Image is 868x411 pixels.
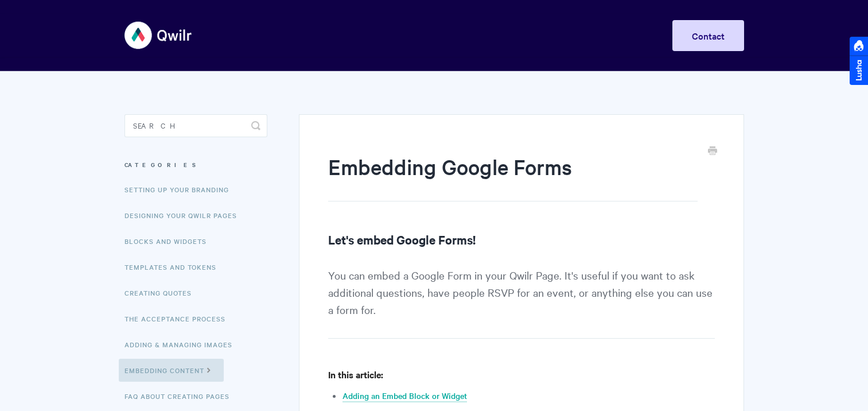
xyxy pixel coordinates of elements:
[672,20,744,51] a: Contact
[124,255,225,278] a: Templates and Tokens
[124,14,193,57] img: Qwilr Help Center
[124,307,234,330] a: The Acceptance Process
[119,359,224,382] a: Embedding Content
[328,230,714,249] h2: Let's embed Google Forms!
[328,152,697,201] h1: Embedding Google Forms
[124,114,267,137] input: Search
[328,367,714,382] h4: In this article:
[124,178,238,201] a: Setting up your Branding
[124,154,267,175] h3: Categories
[124,281,200,304] a: Creating Quotes
[124,204,246,227] a: Designing Your Qwilr Pages
[328,266,714,339] p: You can embed a Google Form in your Qwilr Page. It's useful if you want to ask additional questio...
[342,390,467,402] a: Adding an Embed Block or Widget
[124,385,238,408] a: FAQ About Creating Pages
[708,145,717,158] a: Print this Article
[124,333,241,356] a: Adding & Managing Images
[124,230,215,253] a: Blocks and Widgets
